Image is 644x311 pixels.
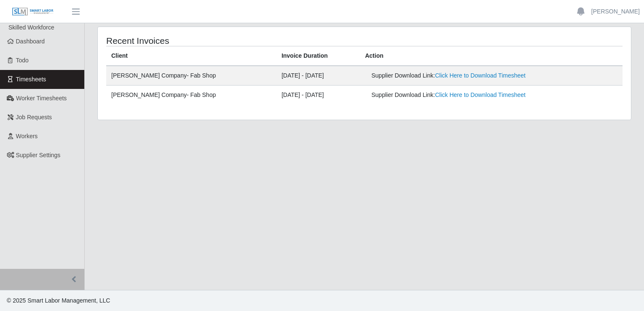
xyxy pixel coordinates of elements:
a: Click Here to Download Timesheet [435,72,526,79]
span: Job Requests [16,114,52,121]
span: Worker Timesheets [16,95,67,102]
th: Client [106,46,276,66]
td: [DATE] - [DATE] [276,86,360,105]
span: Skilled Workforce [8,24,54,31]
th: Invoice Duration [276,46,360,66]
div: Supplier Download Link: [371,71,527,80]
td: [DATE] - [DATE] [276,66,360,86]
span: Supplier Settings [16,152,61,158]
img: SLM Logo [12,7,54,16]
span: Workers [16,133,38,139]
td: [PERSON_NAME] Company- Fab Shop [106,66,276,86]
div: Supplier Download Link: [371,91,527,99]
h4: Recent Invoices [106,35,314,46]
span: Todo [16,57,29,64]
a: Click Here to Download Timesheet [435,91,526,98]
span: Dashboard [16,38,45,45]
span: © 2025 Smart Labor Management, LLC [7,297,110,304]
span: Timesheets [16,76,46,83]
td: [PERSON_NAME] Company- Fab Shop [106,86,276,105]
th: Action [360,46,623,66]
a: [PERSON_NAME] [591,7,640,16]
